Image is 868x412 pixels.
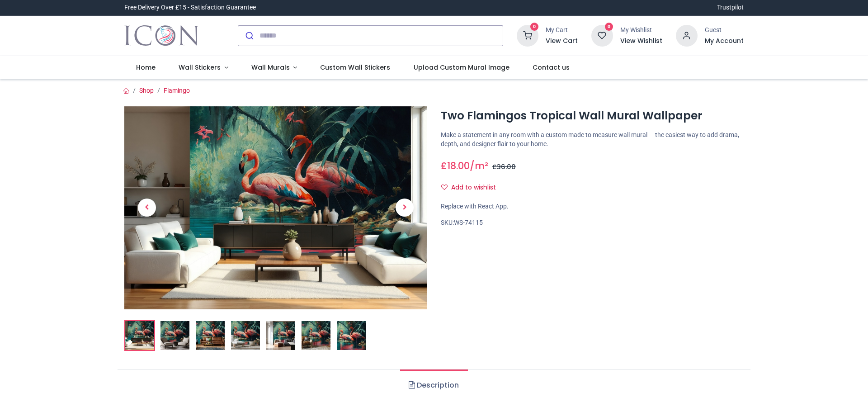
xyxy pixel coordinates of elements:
a: Flamingo [164,87,190,94]
span: £ [441,159,470,172]
sup: 0 [530,23,539,31]
span: Contact us [533,63,570,72]
span: /m² [470,159,488,172]
div: Guest [705,26,744,35]
a: My Account [705,37,744,46]
img: Two Flamingos Tropical Wall Mural Wallpaper [124,106,427,309]
a: View Cart [546,37,578,46]
img: WS-74115-07 [337,321,366,350]
div: Replace with React App. [441,202,744,211]
a: 0 [517,31,538,38]
div: My Wishlist [620,26,662,35]
p: Make a statement in any room with a custom made to measure wall mural — the easiest way to add dr... [441,131,744,148]
span: 18.00 [447,159,470,172]
span: Custom Wall Stickers [320,63,390,72]
div: SKU: [441,218,744,227]
span: WS-74115 [454,219,483,226]
a: 0 [591,31,613,38]
span: Previous [138,199,156,217]
a: Logo of Icon Wall Stickers [124,23,199,48]
a: Trustpilot [717,3,744,12]
img: WS-74115-03 [196,321,225,350]
a: Shop [139,87,154,94]
a: Next [382,137,427,279]
a: Wall Murals [240,56,309,80]
span: £ [492,162,516,171]
a: Wall Stickers [167,56,240,80]
img: WS-74115-05 [266,321,295,350]
a: Previous [124,137,170,279]
span: Next [396,199,414,217]
span: Wall Murals [251,63,290,72]
i: Add to wishlist [441,184,448,190]
sup: 0 [605,23,613,31]
img: WS-74115-02 [160,321,189,350]
a: Description [400,369,467,401]
a: View Wishlist [620,37,662,46]
button: Add to wishlistAdd to wishlist [441,180,504,195]
span: Home [136,63,156,72]
button: Submit [238,26,259,46]
img: Two Flamingos Tropical Wall Mural Wallpaper [125,321,154,350]
span: Upload Custom Mural Image [414,63,509,72]
img: WS-74115-06 [302,321,330,350]
span: 36.00 [497,162,516,171]
h1: Two Flamingos Tropical Wall Mural Wallpaper [441,108,744,123]
span: Wall Stickers [179,63,221,72]
img: WS-74115-04 [231,321,260,350]
div: Free Delivery Over £15 - Satisfaction Guarantee [124,3,256,12]
div: My Cart [546,26,578,35]
img: Icon Wall Stickers [124,23,199,48]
